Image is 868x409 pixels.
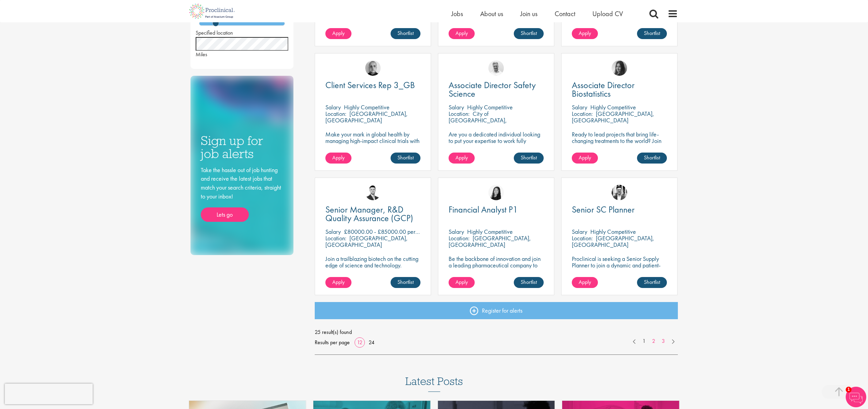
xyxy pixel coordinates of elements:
p: Highly Competitive [467,228,513,236]
div: Take the hassle out of job hunting and receive the latest jobs that match your search criteria, s... [201,166,283,222]
a: Shortlist [391,28,420,39]
p: [GEOGRAPHIC_DATA], [GEOGRAPHIC_DATA] [449,234,531,249]
span: Salary [572,103,587,111]
p: [GEOGRAPHIC_DATA], [GEOGRAPHIC_DATA] [572,234,654,249]
iframe: reCAPTCHA [5,384,93,404]
img: Chatbot [846,387,866,407]
a: Shortlist [637,153,667,164]
a: Shortlist [391,153,420,164]
span: Location: [572,234,593,242]
span: Contact [555,9,575,18]
p: Highly Competitive [344,103,390,111]
a: Apply [449,28,475,39]
img: Joshua Godden [365,185,381,200]
span: Location: [449,110,470,118]
span: Senior SC Planner [572,204,635,215]
a: Associate Director Biostatistics [572,81,667,98]
p: Highly Competitive [590,228,636,236]
span: Apply [332,278,345,286]
p: City of [GEOGRAPHIC_DATA], [GEOGRAPHIC_DATA] [449,110,507,131]
p: [GEOGRAPHIC_DATA], [GEOGRAPHIC_DATA] [325,234,408,249]
img: Edward Little [612,185,627,200]
span: Associate Director Biostatistics [572,79,635,99]
a: Register for alerts [315,302,678,319]
span: Apply [455,29,468,37]
a: Upload CV [592,9,623,18]
a: About us [480,9,503,18]
span: Salary [325,228,341,236]
span: Salary [325,103,341,111]
span: Apply [332,29,345,37]
h3: Latest Posts [405,375,463,392]
span: Senior Manager, R&D Quality Assurance (GCP) [325,204,413,224]
p: [GEOGRAPHIC_DATA], [GEOGRAPHIC_DATA] [325,110,408,124]
a: Jobs [451,9,463,18]
span: Location: [325,234,346,242]
span: Miles [196,51,207,58]
img: Numhom Sudsok [488,185,504,200]
a: Shortlist [514,28,544,39]
a: Apply [325,277,351,288]
a: Apply [325,28,351,39]
span: Salary [449,228,464,236]
span: Specified location [196,29,233,36]
a: Apply [572,153,598,164]
p: Ready to lead projects that bring life-changing treatments to the world? Join our client at the f... [572,131,667,164]
h3: Sign up for job alerts [201,134,283,160]
a: Lets go [201,207,249,222]
a: Join us [520,9,537,18]
a: Apply [449,153,475,164]
a: Shortlist [514,153,544,164]
a: Client Services Rep 3_GB [325,81,420,89]
span: Apply [332,154,345,161]
a: 12 [355,339,365,346]
a: 2 [649,337,659,345]
span: Results per page [315,337,350,348]
a: Apply [325,153,351,164]
a: 1 [639,337,649,345]
span: 1 [846,387,852,393]
p: £80000.00 - £85000.00 per annum [344,228,432,236]
a: Shortlist [391,277,420,288]
a: 24 [366,339,377,346]
a: Associate Director Safety Science [449,81,544,98]
span: Apply [455,278,468,286]
span: Location: [325,110,346,118]
span: Apply [579,29,591,37]
span: Salary [572,228,587,236]
a: Senior SC Planner [572,205,667,214]
a: Senior Manager, R&D Quality Assurance (GCP) [325,205,420,222]
span: Client Services Rep 3_GB [325,79,415,91]
span: Location: [572,110,593,118]
span: Apply [455,154,468,161]
p: Highly Competitive [467,103,513,111]
span: Associate Director Safety Science [449,79,536,99]
span: Financial Analyst P1 [449,204,518,215]
a: Apply [449,277,475,288]
p: Are you a dedicated individual looking to put your expertise to work fully flexibly in a remote p... [449,131,544,164]
span: Salary [449,103,464,111]
img: Heidi Hennigan [612,60,627,76]
span: 25 result(s) found [315,327,678,337]
a: Apply [572,28,598,39]
a: Financial Analyst P1 [449,205,544,214]
p: Make your mark in global health by managing high-impact clinical trials with a leading CRO. [325,131,420,151]
img: Harry Budge [365,60,381,76]
p: Join a trailblazing biotech on the cutting edge of science and technology. [325,255,420,268]
a: Apply [572,277,598,288]
img: Joshua Bye [488,60,504,76]
p: [GEOGRAPHIC_DATA], [GEOGRAPHIC_DATA] [572,110,654,124]
p: Be the backbone of innovation and join a leading pharmaceutical company to help keep life-changin... [449,255,544,281]
p: Highly Competitive [590,103,636,111]
a: Shortlist [514,277,544,288]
